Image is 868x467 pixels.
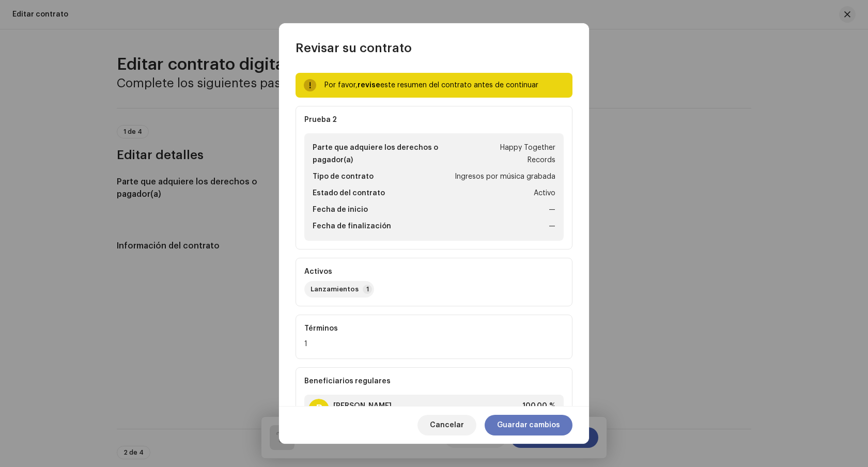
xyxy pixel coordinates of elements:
div: Prueba 2 [304,115,564,125]
div: Happy Together Records [475,142,555,166]
div: Términos [304,323,564,334]
div: B [308,399,329,419]
span: Guardar cambios [497,415,560,435]
p-badge: 1 [363,285,372,294]
strong: revise [358,82,380,89]
div: Por favor, este resumen del contrato antes de continuar [324,79,564,91]
div: Estado del contrato [313,187,385,199]
button: Cancelar [417,415,476,435]
div: — [549,204,555,216]
div: Ingresos por música grabada [455,170,555,183]
div: Parte que adquiere los derechos o pagador(a) [313,142,471,166]
span: 100,00 % [522,402,555,410]
div: Activo [534,187,555,199]
span: Cancelar [430,415,464,435]
span: Revisar su contrato [296,40,412,56]
div: — [549,220,555,232]
div: Tipo de contrato [313,170,374,183]
div: Beneficiarios regulares [304,376,564,386]
div: Activos [304,267,564,277]
button: Guardar cambios [485,415,572,435]
div: Lanzamientos [311,285,359,293]
div: Fecha de finalización [313,220,391,232]
div: Fecha de inicio [313,204,368,216]
span: [PERSON_NAME] [333,402,392,410]
div: 1 [304,338,564,350]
